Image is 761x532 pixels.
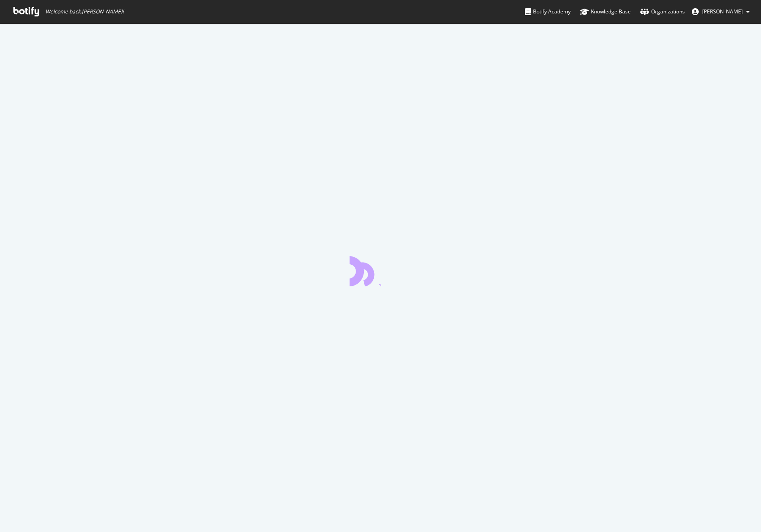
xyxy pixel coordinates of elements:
[45,8,124,15] span: Welcome back, [PERSON_NAME] !
[702,8,743,15] span: Thibaud Collignon
[685,5,757,19] button: [PERSON_NAME]
[525,7,571,16] div: Botify Academy
[640,7,685,16] div: Organizations
[350,255,412,286] div: animation
[580,7,631,16] div: Knowledge Base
